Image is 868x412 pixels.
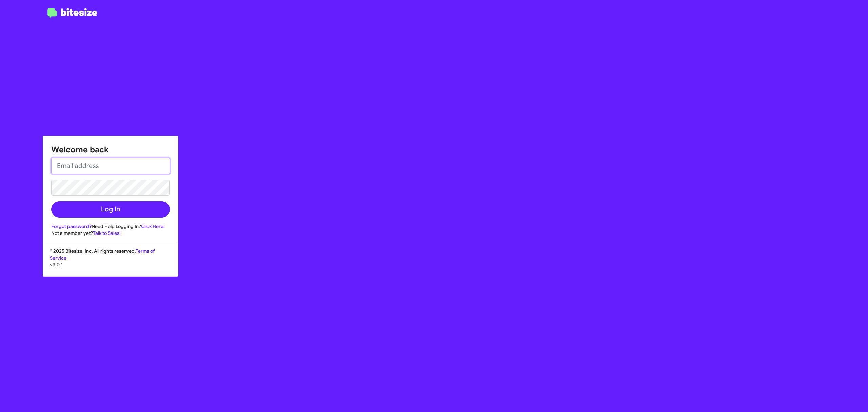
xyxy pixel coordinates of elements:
[51,158,170,174] input: Email address
[51,223,170,230] div: Need Help Logging In?
[141,223,165,229] a: Click Here!
[50,261,171,268] p: v3.0.1
[51,201,170,218] button: Log In
[51,223,92,229] a: Forgot password?
[51,230,170,237] div: Not a member yet?
[43,248,178,276] div: © 2025 Bitesize, Inc. All rights reserved.
[93,230,121,236] a: Talk to Sales!
[51,144,170,155] h1: Welcome back
[50,248,155,261] a: Terms of Service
